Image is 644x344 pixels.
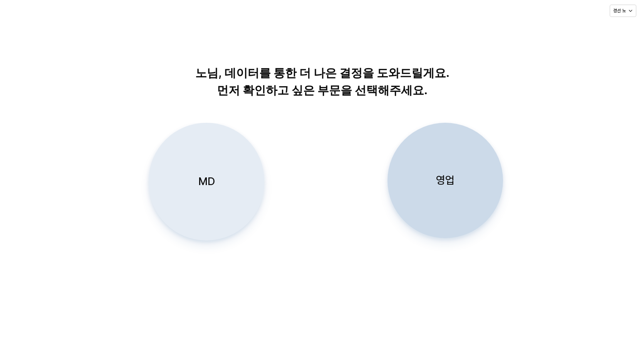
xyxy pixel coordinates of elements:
[613,8,626,14] p: 경선 노
[387,123,503,238] button: 영업
[126,64,519,99] p: 노님, 데이터를 통한 더 나은 결정을 도와드릴게요. 먼저 확인하고 싶은 부문을 선택해주세요.
[436,173,454,187] p: 영업
[149,123,264,240] button: MD
[198,174,215,189] p: MD
[610,5,636,17] button: 경선 노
